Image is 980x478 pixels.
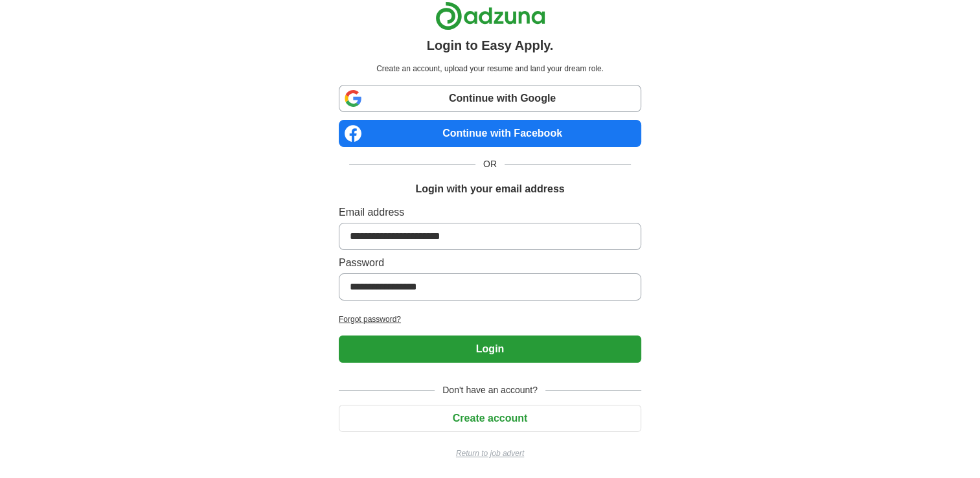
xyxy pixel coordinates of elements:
[339,85,641,112] a: Continue with Google
[339,405,641,432] button: Create account
[427,36,554,55] h1: Login to Easy Apply.
[339,205,641,220] label: Email address
[339,313,641,325] a: Forgot password?
[339,255,641,271] label: Password
[435,1,545,30] img: Adzuna logo
[475,157,505,171] span: OR
[415,181,564,197] h1: Login with your email address
[339,413,641,424] a: Create account
[339,336,641,363] button: Login
[339,448,641,459] a: Return to job advert
[339,120,641,147] a: Continue with Facebook
[341,63,639,74] p: Create an account, upload your resume and land your dream role.
[435,383,545,397] span: Don't have an account?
